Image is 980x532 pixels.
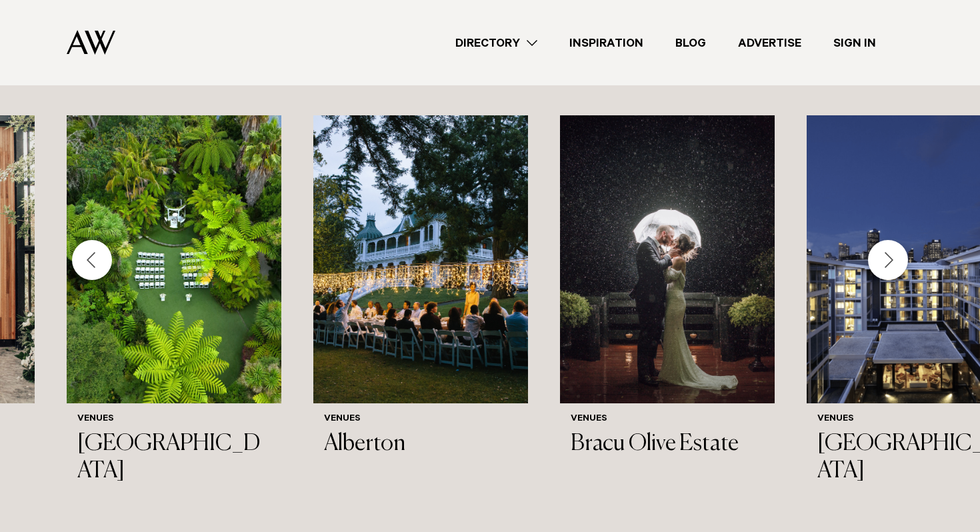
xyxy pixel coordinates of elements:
[571,414,764,425] h6: Venues
[67,30,115,55] img: Auckland Weddings Logo
[439,34,553,52] a: Directory
[67,115,281,403] img: Native bush wedding setting
[67,115,281,495] a: Native bush wedding setting Venues [GEOGRAPHIC_DATA]
[560,115,775,469] a: rainy wedding at bracu estate Venues Bracu Olive Estate
[324,414,517,425] h6: Venues
[77,431,271,485] h3: [GEOGRAPHIC_DATA]
[324,431,517,458] h3: Alberton
[722,34,817,52] a: Advertise
[313,115,528,403] img: Fairy lights wedding reception
[817,34,892,52] a: Sign In
[571,431,764,458] h3: Bracu Olive Estate
[659,34,722,52] a: Blog
[77,414,271,425] h6: Venues
[313,115,528,469] a: Fairy lights wedding reception Venues Alberton
[553,34,659,52] a: Inspiration
[560,115,775,403] img: rainy wedding at bracu estate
